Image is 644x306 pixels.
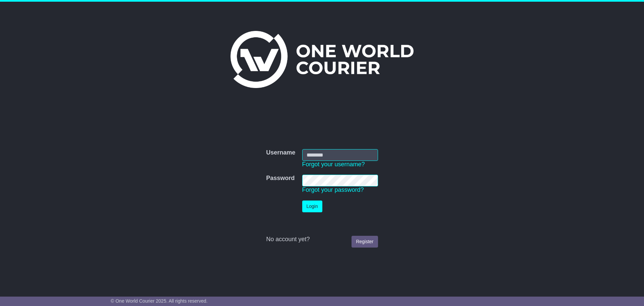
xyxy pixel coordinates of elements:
a: Forgot your username? [302,161,365,168]
span: © One World Courier 2025. All rights reserved. [111,298,208,304]
label: Password [266,175,294,182]
img: One World [230,31,414,88]
label: Username [266,149,295,157]
button: Login [302,201,322,212]
div: No account yet? [266,236,378,243]
a: Register [352,236,378,248]
a: Forgot your password? [302,186,364,193]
